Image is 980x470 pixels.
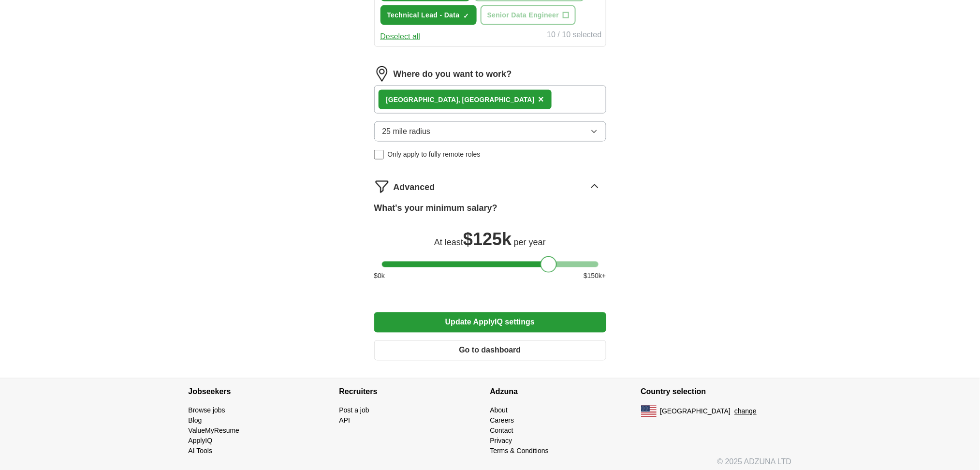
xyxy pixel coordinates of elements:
[481,5,576,25] button: Senior Data Engineer
[374,179,390,194] img: filter
[386,95,535,105] div: [GEOGRAPHIC_DATA], [GEOGRAPHIC_DATA]
[339,407,369,414] a: Post a job
[514,238,546,248] span: per year
[490,417,514,425] a: Careers
[189,427,240,435] a: ValueMyResume
[538,94,544,104] span: ×
[641,379,792,406] h4: Country selection
[374,150,384,160] input: Only apply to fully remote roles
[382,126,431,137] span: 25 mile radius
[394,181,435,194] span: Advanced
[490,427,513,435] a: Contact
[584,271,606,281] span: $ 150 k+
[380,31,421,43] button: Deselect all
[374,202,497,215] label: What's your minimum salary?
[490,437,512,445] a: Privacy
[641,406,657,417] img: US flag
[339,417,351,425] a: API
[538,92,544,107] button: ×
[490,407,508,414] a: About
[374,66,390,82] img: location.png
[374,271,385,281] span: $ 0 k
[490,447,549,455] a: Terms & Conditions
[394,68,512,81] label: Where do you want to work?
[374,121,606,142] button: 25 mile radius
[464,12,469,20] span: ✓
[374,340,606,361] button: Go to dashboard
[387,10,460,20] span: Technical Lead - Data
[660,407,731,417] span: [GEOGRAPHIC_DATA]
[189,417,202,425] a: Blog
[434,238,463,248] span: At least
[734,407,757,417] button: change
[463,230,512,250] span: $ 125k
[189,447,213,455] a: AI Tools
[487,10,559,20] span: Senior Data Engineer
[388,149,481,160] span: Only apply to fully remote roles
[189,437,213,445] a: ApplyIQ
[380,5,477,25] button: Technical Lead - Data✓
[547,29,602,43] div: 10 / 10 selected
[374,312,606,333] button: Update ApplyIQ settings
[189,407,225,414] a: Browse jobs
